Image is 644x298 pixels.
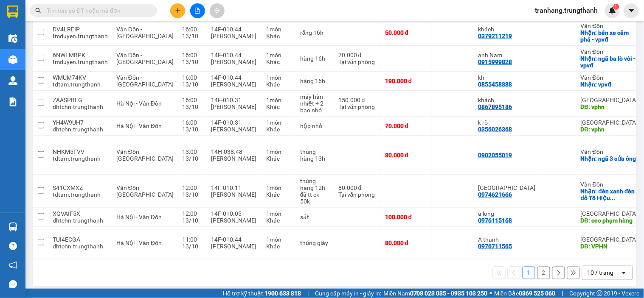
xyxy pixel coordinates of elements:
[315,289,381,298] span: Cung cấp máy in - giấy in:
[621,270,627,276] svg: open
[53,97,108,103] div: ZAASPBLG
[266,103,292,110] div: Khác
[9,280,17,288] span: message
[385,29,427,36] div: 50.000 đ
[266,97,292,103] div: 1 món
[116,240,162,246] span: Hà Nội - Vân Đồn
[266,126,292,133] div: Khác
[385,78,427,84] div: 190.000 đ
[8,34,17,43] img: warehouse-icon
[182,210,202,217] div: 12:00
[211,58,258,65] div: [PERSON_NAME]
[182,243,202,250] div: 13/10
[609,7,616,14] img: icon-new-feature
[53,217,108,224] div: dhtchn.trungthanh
[478,236,536,243] div: A thanh
[53,210,108,217] div: XGVAIF5X
[182,155,202,162] div: 13/10
[264,290,301,297] strong: 1900 633 818
[624,3,639,18] button: caret-down
[581,55,638,69] div: Nhận: ngã ba lò vôi - vpvđ
[211,126,258,133] div: [PERSON_NAME]
[211,210,258,217] div: 14F-010.05
[478,33,512,39] div: 0379211219
[223,289,301,298] span: Hỗ trợ kỹ thuật:
[116,214,162,220] span: Hà Nội - Vân Đồn
[338,191,377,198] div: Tại văn phòng
[495,289,556,298] span: Miền Bắc
[537,267,550,279] button: 2
[182,74,202,81] div: 16:00
[383,289,488,298] span: Miền Nam
[53,119,108,126] div: YH4W9UH7
[211,97,258,103] div: 14F-010.31
[581,48,638,55] div: Vân Đồn
[211,148,258,155] div: 14H-038.48
[8,223,17,231] img: warehouse-icon
[182,97,202,103] div: 16:00
[529,5,605,16] span: tranhang.trungthanh
[8,76,17,85] img: warehouse-icon
[300,29,330,36] div: răng 16h
[266,236,292,243] div: 1 món
[211,155,258,162] div: [PERSON_NAME]
[211,26,258,33] div: 14F-010.44
[53,26,108,33] div: DV4LREIP
[519,290,556,297] strong: 0369 525 060
[597,290,603,296] span: copyright
[190,3,205,18] button: file-add
[300,55,330,62] div: hàng 16h
[300,93,330,114] div: máy hàn nhiệt + 2 bao nhỏ
[581,74,638,81] div: Vân Đồn
[182,33,202,39] div: 13/10
[478,119,536,126] div: k rõ
[300,240,330,246] div: thùng giấy
[478,152,512,159] div: 0902055019
[300,178,330,191] div: thùng hàng 12h
[182,126,202,133] div: 13/10
[581,210,638,217] div: [GEOGRAPHIC_DATA]
[116,26,174,39] span: Vân Đồn - [GEOGRAPHIC_DATA]
[182,217,202,224] div: 13/10
[581,119,638,126] div: [GEOGRAPHIC_DATA]
[8,55,17,64] img: warehouse-icon
[182,52,202,58] div: 16:00
[53,33,108,39] div: tmduyen.trungthanh
[300,148,330,162] div: thùng hàng 13h
[266,155,292,162] div: Khác
[211,74,258,81] div: 14F-010.44
[182,191,202,198] div: 13/10
[581,217,638,224] div: DĐ: ceo phạm hùng
[581,126,638,133] div: DĐ: vphn
[610,195,616,201] span: ...
[211,217,258,224] div: [PERSON_NAME]
[307,289,309,298] span: |
[338,103,377,110] div: Tại văn phòng
[266,119,292,126] div: 1 món
[581,181,638,188] div: Vân Đồn
[478,191,512,198] div: 0974621666
[53,103,108,110] div: dhtchn.trungthanh
[266,243,292,250] div: Khác
[478,184,536,191] div: Chị Giang
[53,126,108,133] div: dhtchn.trungthanh
[300,123,330,129] div: hộp nhỏ
[478,81,512,88] div: 0855458888
[581,243,638,250] div: DĐ: VPHN
[53,236,108,243] div: TUI4ECGA
[182,184,202,191] div: 12:00
[9,261,17,269] span: notification
[116,52,174,65] span: Vân Đồn - [GEOGRAPHIC_DATA]
[478,97,536,103] div: khách
[211,236,258,243] div: 14F-010.44
[53,184,108,191] div: S41CXMXZ
[7,6,18,18] img: logo-vxr
[182,148,202,155] div: 13:00
[210,3,225,18] button: aim
[581,22,638,29] div: Vân Đồn
[385,240,427,246] div: 80.000 đ
[53,58,108,65] div: tmduyen.trungthanh
[338,58,377,65] div: Tại văn phòng
[581,29,638,43] div: Nhận: bến xe cẩm phả - vpvđ
[116,148,174,162] span: Vân Đồn - [GEOGRAPHIC_DATA]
